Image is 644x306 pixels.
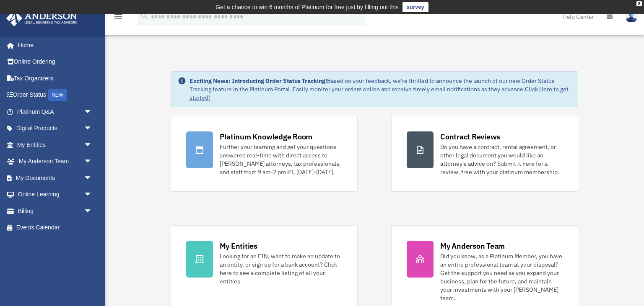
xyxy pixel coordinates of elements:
a: Online Ordering [6,54,105,70]
div: Based on your feedback, we're thrilled to announce the launch of our new Order Status Tracking fe... [190,77,571,102]
div: Get a chance to win 6 months of Platinum for free just by filling out this [216,2,399,12]
strong: Exciting News: Introducing Order Status Tracking! [190,77,327,85]
span: arrow_drop_down [84,120,101,137]
div: My Entities [220,241,257,251]
a: Platinum Knowledge Room Further your learning and get your questions answered real-time with dire... [171,116,358,192]
div: close [636,1,642,6]
span: arrow_drop_down [84,170,101,187]
a: menu [113,15,123,22]
div: Contract Reviews [440,131,500,142]
a: Platinum Q&Aarrow_drop_down [6,103,105,120]
a: Order StatusNEW [6,87,105,104]
span: arrow_drop_down [84,153,101,170]
img: Anderson Advisors Platinum Portal [4,10,80,26]
a: My Entitiesarrow_drop_down [6,136,105,153]
span: arrow_drop_down [84,136,101,154]
span: arrow_drop_down [84,103,101,121]
a: Tax Organizers [6,70,105,87]
div: Do you have a contract, rental agreement, or other legal document you would like an attorney's ad... [440,143,563,176]
a: survey [402,2,428,12]
img: User Pic [625,10,638,23]
a: Home [6,37,101,54]
a: Digital Productsarrow_drop_down [6,120,105,137]
div: NEW [48,89,67,101]
a: My Documentsarrow_drop_down [6,170,105,186]
a: My Anderson Teamarrow_drop_down [6,153,105,170]
div: Further your learning and get your questions answered real-time with direct access to [PERSON_NAM... [220,143,342,176]
a: Billingarrow_drop_down [6,203,105,219]
i: menu [113,12,123,22]
div: Looking for an EIN, want to make an update to an entity, or sign up for a bank account? Click her... [220,252,342,285]
a: Click Here to get started! [190,85,569,101]
span: arrow_drop_down [84,186,101,203]
div: Platinum Knowledge Room [220,131,313,142]
a: Events Calendar [6,219,105,236]
i: search [140,11,149,21]
span: arrow_drop_down [84,203,101,220]
div: Did you know, as a Platinum Member, you have an entire professional team at your disposal? Get th... [440,252,563,302]
div: My Anderson Team [440,241,505,251]
a: Online Learningarrow_drop_down [6,186,105,203]
a: Contract Reviews Do you have a contract, rental agreement, or other legal document you would like... [391,116,578,192]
